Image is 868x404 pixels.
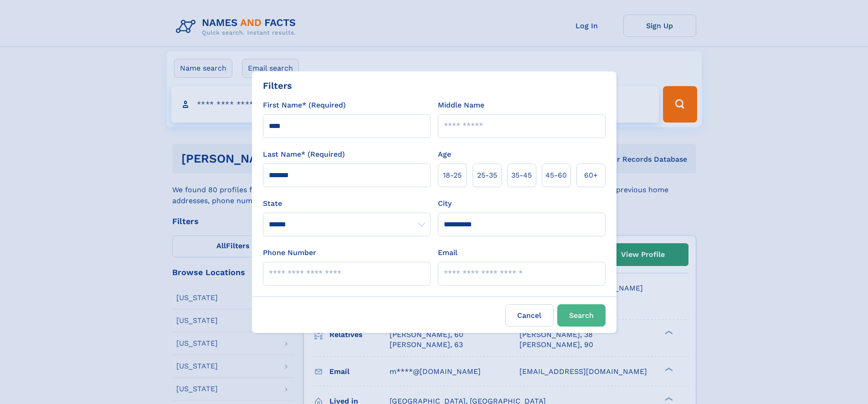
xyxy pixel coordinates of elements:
label: Email [438,247,457,258]
label: State [263,198,431,209]
span: 60+ [584,170,598,181]
button: Search [557,304,606,327]
label: Last Name* (Required) [263,149,345,160]
label: City [438,198,452,209]
div: Filters [263,79,292,92]
span: 18‑25 [443,170,462,181]
span: 35‑45 [511,170,532,181]
label: Phone Number [263,247,316,258]
span: 45‑60 [545,170,567,181]
label: Age [438,149,451,160]
label: Cancel [505,304,554,327]
label: Middle Name [438,100,484,111]
label: First Name* (Required) [263,100,346,111]
span: 25‑35 [477,170,497,181]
